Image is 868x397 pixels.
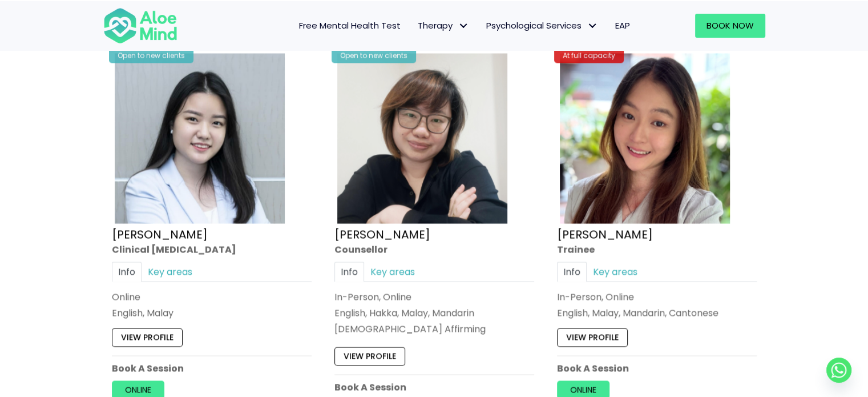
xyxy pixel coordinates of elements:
a: View profile [557,328,628,346]
nav: Menu [192,14,639,38]
a: EAP [607,14,639,38]
a: Key areas [142,262,199,282]
div: At full capacity [554,47,624,63]
a: Info [112,262,142,282]
div: In-Person, Online [557,290,757,303]
img: Yen Li Clinical Psychologist [115,53,285,223]
a: [PERSON_NAME] [112,226,208,242]
a: Book Now [695,14,765,38]
a: View profile [112,328,183,346]
a: [PERSON_NAME] [334,226,430,242]
span: Psychological Services: submenu [584,17,601,34]
img: Yvonne crop Aloe Mind [337,53,507,223]
a: Whatsapp [826,358,851,383]
a: Key areas [364,262,421,282]
p: Book A Session [557,361,757,374]
div: Online [112,290,312,303]
div: Open to new clients [332,47,416,63]
a: Info [557,262,587,282]
p: English, Malay [112,306,312,319]
a: Psychological ServicesPsychological Services: submenu [478,14,607,38]
img: Aloe mind Logo [103,7,177,45]
div: Clinical [MEDICAL_DATA] [112,242,312,255]
p: Book A Session [334,380,534,394]
a: Info [334,262,364,282]
img: hoong yee trainee [560,53,730,223]
span: Therapy: submenu [455,17,472,34]
a: Free Mental Health Test [290,14,409,38]
span: Book Now [706,19,754,31]
p: English, Hakka, Malay, Mandarin [334,306,534,319]
div: In-Person, Online [334,290,534,303]
a: View profile [334,347,405,365]
div: Open to new clients [109,47,193,63]
div: Counsellor [334,242,534,255]
div: Trainee [557,242,757,255]
p: Book A Session [112,361,312,374]
a: TherapyTherapy: submenu [409,14,478,38]
a: Key areas [587,262,644,282]
span: Therapy [418,19,469,31]
span: Free Mental Health Test [299,19,401,31]
p: English, Malay, Mandarin, Cantonese [557,306,757,319]
div: [DEMOGRAPHIC_DATA] Affirming [334,322,534,335]
span: Psychological Services [486,19,598,31]
span: EAP [615,19,630,31]
a: [PERSON_NAME] [557,226,653,242]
